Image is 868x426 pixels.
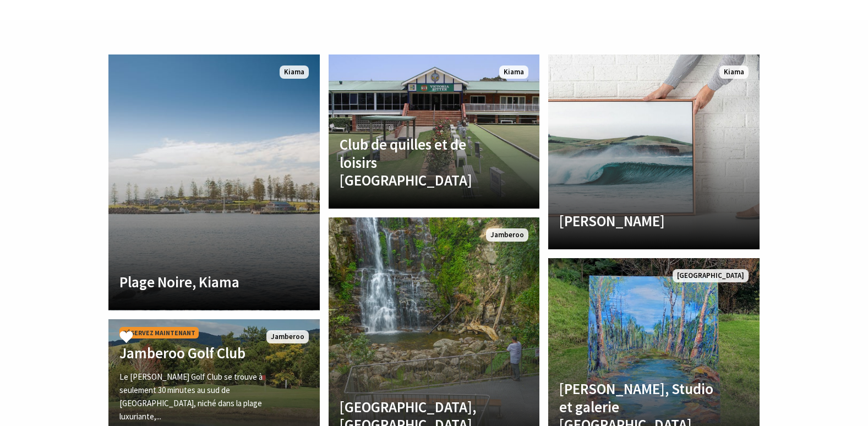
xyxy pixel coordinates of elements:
span: Kiama [719,65,749,79]
span: [GEOGRAPHIC_DATA] [673,269,749,283]
button: Cliquez pour vos favoris Jamberoo Golf Club [108,319,144,357]
p: Le [PERSON_NAME] Golf Club se trouve à seulement 30 minutes au sud de [GEOGRAPHIC_DATA], niché da... [119,370,277,423]
h4: Jamberoo Golf Club [119,344,277,362]
span: Kiama [280,65,309,79]
a: Une autre image utilisée [PERSON_NAME] Kiama [548,54,760,249]
h4: Club de quilles et de loisirs [GEOGRAPHIC_DATA] [340,135,497,189]
a: Plage Noire, Kiama Kiama [108,54,320,310]
h4: [PERSON_NAME] [559,212,717,230]
span: Jamberoo [486,228,528,242]
span: Réservez maintenant [119,327,199,338]
h4: Plage Noire, Kiama [119,273,277,291]
a: Une autre image utilisée Club de quilles et de loisirs [GEOGRAPHIC_DATA] Kiama [329,54,540,209]
span: Jamberoo [266,330,309,344]
span: Kiama [499,65,528,79]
